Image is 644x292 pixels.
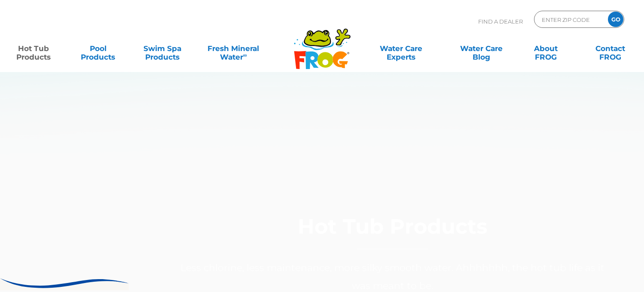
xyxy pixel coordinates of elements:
img: Frog Products Logo [289,17,355,69]
a: ContactFROG [585,40,635,57]
sup: ∞ [243,52,247,58]
a: AboutFROG [521,40,571,57]
a: Fresh MineralWater∞ [202,40,265,57]
a: Water CareBlog [456,40,507,57]
a: PoolProducts [73,40,123,57]
input: GO [608,12,623,27]
a: Water CareExperts [360,40,442,57]
a: Hot TubProducts [9,40,59,57]
h1: Hot Tub Products [178,215,607,250]
a: Swim SpaProducts [137,40,188,57]
p: Find A Dealer [478,11,523,32]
